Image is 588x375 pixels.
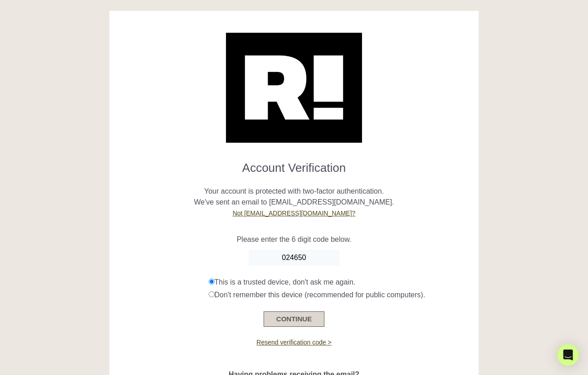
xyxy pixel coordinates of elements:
div: This is a trusted device, don't ask me again. [209,277,472,288]
div: Don't remember this device (recommended for public computers). [209,290,472,300]
button: CONTINUE [264,311,324,327]
p: Your account is protected with two-factor authentication. We've sent an email to [EMAIL_ADDRESS][... [116,175,472,219]
img: Retention.com [226,33,362,143]
input: Enter Code [249,250,339,266]
p: Please enter the 6 digit code below. [116,234,472,245]
div: Open Intercom Messenger [557,344,579,366]
h1: Account Verification [116,154,472,175]
a: Not [EMAIL_ADDRESS][DOMAIN_NAME]? [233,210,356,217]
a: Resend verification code > [256,339,331,346]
